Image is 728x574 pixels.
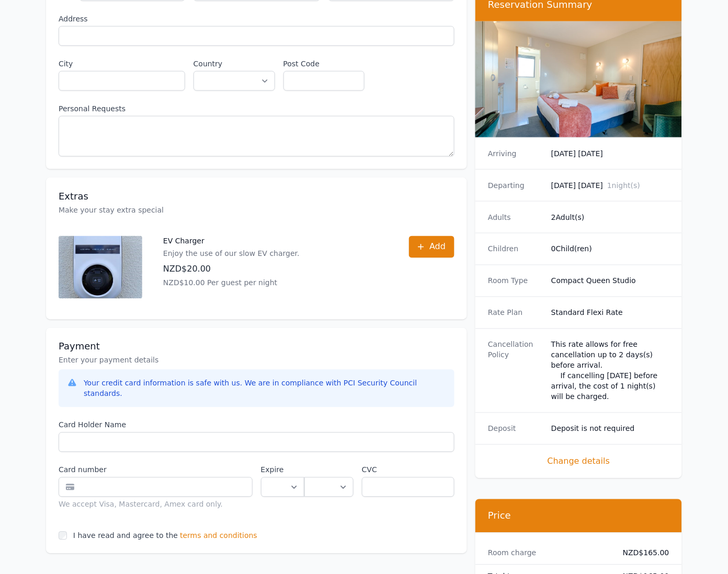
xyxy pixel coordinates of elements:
label: Address [59,14,454,24]
label: Card Holder Name [59,420,454,430]
p: Enjoy the use of our slow EV charger. [163,249,300,259]
dt: Adults [488,212,543,222]
p: NZD$10.00 Per guest per night [163,278,300,288]
div: This rate allows for free cancellation up to 2 days(s) before arrival. If cancelling [DATE] befor... [551,339,669,402]
label: . [304,465,354,475]
dt: Departing [488,180,543,191]
p: NZD$20.00 [163,263,300,276]
label: CVC [362,465,454,475]
label: Country [194,58,275,69]
label: City [59,58,185,69]
dd: [DATE] [DATE] [551,180,669,191]
dd: [DATE] [DATE] [551,148,669,159]
dt: Cancellation Policy [488,339,543,402]
p: Enter your payment details [59,355,454,366]
dd: 0 Child(ren) [551,244,669,254]
button: Add [409,236,454,258]
img: EV Charger [59,236,142,299]
label: Post Code [283,58,365,69]
dt: Room Type [488,276,543,286]
dt: Arriving [488,148,543,159]
dd: Standard Flexi Rate [551,308,669,318]
dd: Compact Queen Studio [551,276,669,286]
dt: Children [488,244,543,254]
dt: Room charge [488,548,606,558]
span: 1 night(s) [607,181,640,190]
dd: Deposit is not required [551,424,669,434]
dd: NZD$165.00 [615,548,669,558]
h3: Extras [59,190,454,203]
p: Make your stay extra special [59,205,454,215]
label: Expire [261,465,304,475]
img: Compact Queen Studio [475,21,682,137]
span: Change details [488,455,669,468]
span: Add [429,241,446,253]
label: I have read and agree to the [73,532,178,540]
h3: Price [488,510,669,522]
dd: 2 Adult(s) [551,212,669,222]
dt: Deposit [488,424,543,434]
div: Your credit card information is safe with us. We are in compliance with PCI Security Council stan... [84,378,446,399]
span: terms and conditions [180,531,257,541]
h3: Payment [59,341,454,353]
label: Card number [59,465,253,475]
div: We accept Visa, Mastercard, Amex card only. [59,499,253,510]
dt: Rate Plan [488,308,543,318]
p: EV Charger [163,236,300,247]
label: Personal Requests [59,103,454,114]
